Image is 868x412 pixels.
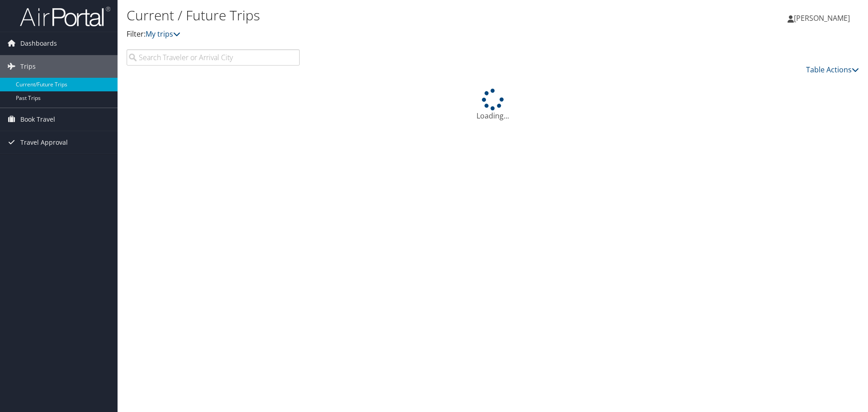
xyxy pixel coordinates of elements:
span: Book Travel [20,108,55,131]
span: Trips [20,55,36,78]
span: Dashboards [20,32,57,55]
p: Filter: [127,28,615,40]
img: airportal-logo.png [20,6,110,27]
a: My trips [146,29,180,39]
input: Search Traveler or Arrival City [127,49,300,66]
a: Table Actions [806,65,859,75]
span: Travel Approval [20,131,68,154]
span: [PERSON_NAME] [794,13,850,23]
div: Loading... [127,89,859,121]
a: [PERSON_NAME] [788,5,859,32]
h1: Current / Future Trips [127,6,615,25]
